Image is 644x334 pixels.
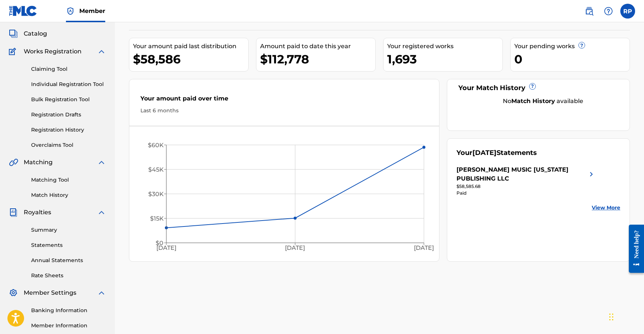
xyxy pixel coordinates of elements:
[148,142,164,149] tspan: $60K
[457,190,596,196] div: Paid
[514,42,630,51] div: Your pending works
[9,288,18,297] img: Member Settings
[607,298,644,334] iframe: Chat Widget
[620,4,635,19] div: User Menu
[133,42,248,51] div: Your amount paid last distribution
[457,83,621,93] div: Your Match History
[31,272,106,280] a: Rate Sheets
[9,6,37,16] img: MLC Logo
[9,158,18,167] img: Matching
[31,80,106,88] a: Individual Registration Tool
[97,158,106,167] img: expand
[31,176,106,184] a: Matching Tool
[457,165,596,196] a: [PERSON_NAME] MUSIC [US_STATE] PUBLISHING LLCright chevron icon$58,585.68Paid
[623,218,644,279] iframe: Resource Center
[260,42,375,51] div: Amount paid to date this year
[457,183,596,190] div: $58,585.68
[97,208,106,217] img: expand
[97,47,106,56] img: expand
[31,257,106,264] a: Annual Statements
[285,245,305,252] tspan: [DATE]
[31,241,106,249] a: Statements
[472,149,497,157] span: [DATE]
[466,97,621,106] div: No available
[592,204,620,212] a: View More
[587,165,596,183] img: right chevron icon
[24,288,76,297] span: Member Settings
[24,158,53,167] span: Matching
[582,4,597,19] a: Public Search
[9,29,47,38] a: CatalogCatalog
[156,239,163,247] tspan: $0
[31,111,106,119] a: Registration Drafts
[387,51,502,67] div: 1,693
[604,7,613,16] img: help
[9,29,18,38] img: Catalog
[387,42,502,51] div: Your registered works
[31,322,106,330] a: Member Information
[457,148,537,158] div: Your Statements
[140,94,428,107] div: Your amount paid over time
[514,51,630,67] div: 0
[260,51,375,67] div: $112,778
[9,47,19,56] img: Works Registration
[511,97,555,105] strong: Match History
[31,191,106,199] a: Match History
[414,245,434,252] tspan: [DATE]
[585,7,594,16] img: search
[31,307,106,314] a: Banking Information
[601,4,616,19] div: Help
[148,191,164,198] tspan: $30K
[24,29,47,38] span: Catalog
[457,165,587,183] div: [PERSON_NAME] MUSIC [US_STATE] PUBLISHING LLC
[148,166,164,173] tspan: $45K
[31,141,106,149] a: Overclaims Tool
[31,226,106,234] a: Summary
[31,96,106,103] a: Bulk Registration Tool
[609,306,614,328] div: Drag
[66,7,75,16] img: Top Rightsholder
[156,245,176,252] tspan: [DATE]
[150,215,164,222] tspan: $15K
[24,47,82,56] span: Works Registration
[31,65,106,73] a: Claiming Tool
[97,288,106,297] img: expand
[133,51,248,67] div: $58,586
[530,83,535,89] span: ?
[79,7,105,15] span: Member
[579,42,585,48] span: ?
[31,126,106,134] a: Registration History
[9,208,18,217] img: Royalties
[24,208,51,217] span: Royalties
[140,107,428,115] div: Last 6 months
